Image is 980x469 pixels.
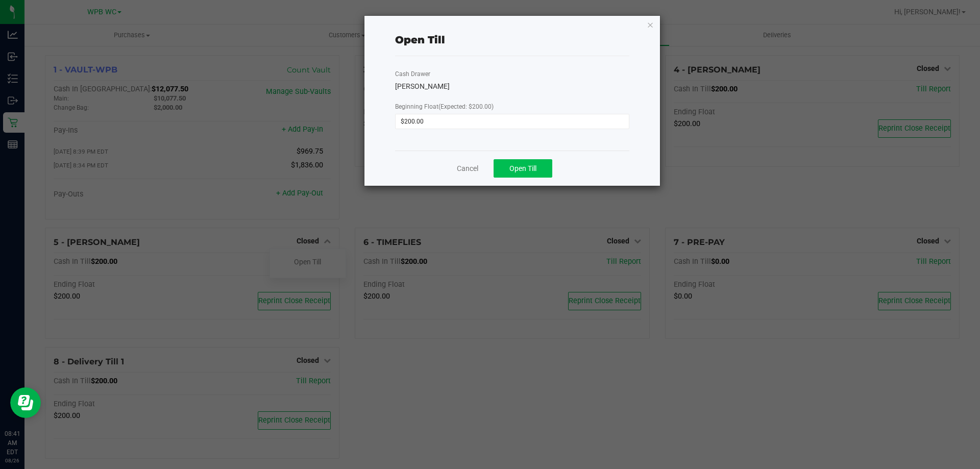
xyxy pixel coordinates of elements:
[10,387,41,418] iframe: Resource center
[395,69,430,79] label: Cash Drawer
[509,164,536,172] span: Open Till
[395,103,494,110] span: Beginning Float
[395,32,445,47] div: Open Till
[494,159,552,178] button: Open Till
[438,103,494,110] span: (Expected: $200.00)
[457,163,478,174] a: Cancel
[395,81,629,92] div: [PERSON_NAME]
